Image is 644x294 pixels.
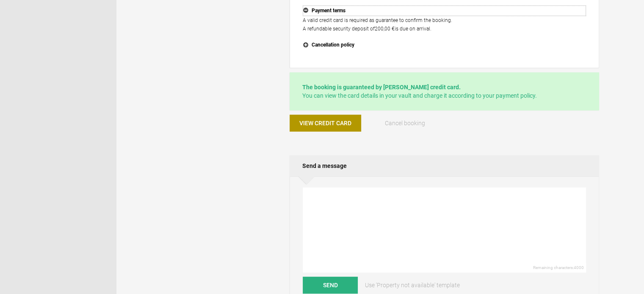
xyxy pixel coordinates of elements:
[303,5,586,16] button: Payment terms
[303,40,586,51] button: Cancellation policy
[303,277,358,294] button: Send
[302,83,586,100] p: You can view the card details in your vault and charge it according to your payment policy.
[302,84,461,91] strong: The booking is guaranteed by [PERSON_NAME] credit card.
[369,115,441,132] button: Cancel booking
[359,277,466,294] a: Use 'Property not available' template
[290,115,361,132] button: View credit card
[299,120,351,126] span: View credit card
[290,155,599,176] h2: Send a message
[303,16,586,33] p: A valid credit card is required as guarantee to confirm the booking. A refundable security deposi...
[384,120,425,126] span: Cancel booking
[375,26,395,32] flynt-currency: 200,00 €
